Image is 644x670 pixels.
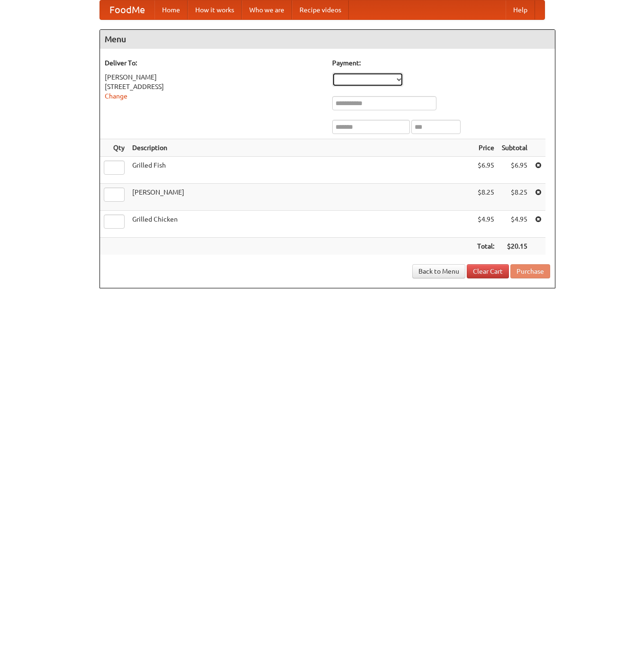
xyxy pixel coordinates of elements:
th: Qty [100,139,128,157]
h5: Deliver To: [105,58,323,68]
td: $4.95 [473,211,498,238]
th: Subtotal [498,139,531,157]
th: $20.15 [498,238,531,255]
div: [PERSON_NAME] [105,72,323,82]
a: Change [105,92,127,100]
td: $6.95 [498,157,531,184]
a: Recipe videos [292,0,349,19]
a: Help [506,0,535,19]
td: $8.25 [473,184,498,211]
td: $4.95 [498,211,531,238]
a: Home [154,0,188,19]
a: Back to Menu [412,264,465,278]
a: Clear Cart [467,264,509,278]
a: Who we are [242,0,292,19]
th: Description [128,139,473,157]
td: $8.25 [498,184,531,211]
td: Grilled Fish [128,157,473,184]
a: How it works [188,0,242,19]
button: Purchase [510,264,550,278]
td: Grilled Chicken [128,211,473,238]
td: $6.95 [473,157,498,184]
div: [STREET_ADDRESS] [105,82,323,91]
th: Total: [473,238,498,255]
h5: Payment: [332,58,550,68]
a: FoodMe [100,0,154,19]
h4: Menu [100,30,555,49]
th: Price [473,139,498,157]
td: [PERSON_NAME] [128,184,473,211]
